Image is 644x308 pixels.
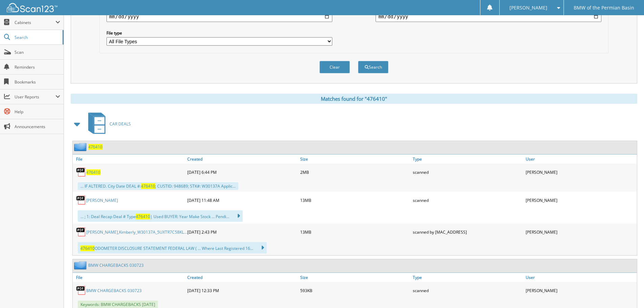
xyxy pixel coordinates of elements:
span: Reminders [15,64,60,70]
a: CAR DEALS [84,111,131,137]
span: 476410 [136,214,150,219]
a: Created [186,155,299,164]
div: ... ; 1: Deal Recap Deal # Type | Used BUYER: Year Make Stock ... Pendi... [78,210,243,222]
span: Bookmarks [15,79,60,85]
div: scanned [411,165,524,179]
div: [DATE] 6:44 PM [186,165,299,179]
a: Type [411,155,524,164]
div: 13MB [299,193,411,207]
img: PDF.png [76,227,86,237]
span: BMW of the Permian Basin [574,6,634,10]
a: Type [411,273,524,282]
div: scanned [411,284,524,297]
span: CAR DEALS [110,121,131,127]
div: [DATE] 12:33 PM [186,284,299,297]
span: 476410 [80,245,95,251]
div: Matches found for "476410" [71,94,637,104]
button: Search [358,61,388,73]
img: PDF.png [76,195,86,205]
div: [PERSON_NAME] [524,193,637,207]
div: 593KB [299,284,411,297]
span: Announcements [15,124,60,129]
label: File type [106,30,332,36]
a: File [73,273,186,282]
input: start [106,11,332,22]
div: ODOMETER DISCLOSURE STATEMENT FEDERAL LAW ( ... Where Last Registered 16... [78,242,267,254]
span: [PERSON_NAME] [509,6,547,10]
div: [DATE] 2:43 PM [186,225,299,239]
span: Scan [15,49,60,55]
img: folder2.png [74,261,88,269]
img: folder2.png [74,143,88,151]
a: User [524,273,637,282]
div: scanned [411,193,524,207]
div: [PERSON_NAME] [524,225,637,239]
a: BMW CHARGEBACKS 030723 [86,288,142,293]
span: Cabinets [15,20,55,25]
div: ... IF ALTERED. City Date DEAL #: ; CUSTID: 948689; STK#: W30137A Applic... [78,182,238,190]
button: Clear [319,61,350,73]
span: User Reports [15,94,55,100]
a: Size [299,273,411,282]
span: Search [15,34,59,40]
img: PDF.png [76,285,86,295]
a: File [73,155,186,164]
a: [PERSON_NAME] [86,197,118,203]
span: Help [15,109,60,115]
div: 13MB [299,225,411,239]
a: Size [299,155,411,164]
div: scanned by [MAC_ADDRESS] [411,225,524,239]
a: 476410 [88,144,102,150]
div: [DATE] 11:48 AM [186,193,299,207]
div: [PERSON_NAME] [524,165,637,179]
a: Created [186,273,299,282]
img: PDF.png [76,167,86,177]
input: end [376,11,601,22]
div: [PERSON_NAME] [524,284,637,297]
a: [PERSON_NAME],Kimberly_W30137A_5UXTR7C58KL... [86,229,187,235]
img: scan123-logo-white.svg [7,3,57,12]
div: 2MB [299,165,411,179]
a: User [524,155,637,164]
a: BMW CHARGEBACKS 030723 [88,262,144,268]
a: 476410 [86,169,100,175]
span: 476410 [141,183,155,189]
